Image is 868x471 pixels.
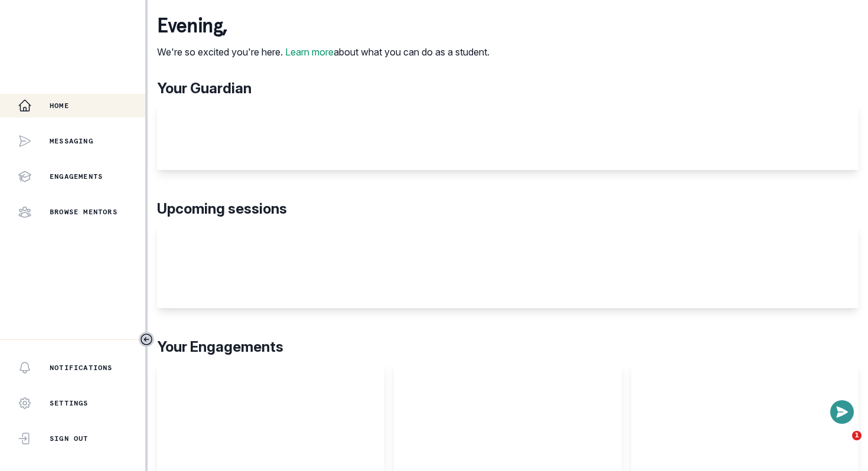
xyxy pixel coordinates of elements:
[157,336,859,358] p: Your Engagements
[50,207,118,217] p: Browse Mentors
[157,14,490,38] p: evening ,
[157,78,859,99] p: Your Guardian
[50,136,93,146] p: Messaging
[157,198,859,220] p: Upcoming sessions
[50,363,113,372] p: Notifications
[50,172,103,181] p: Engagements
[830,400,854,424] button: Open or close messaging widget
[285,46,334,58] a: Learn more
[852,431,862,440] span: 1
[50,101,69,110] p: Home
[139,332,154,347] button: Toggle sidebar
[157,45,490,59] p: We're so excited you're here. about what you can do as a student.
[50,434,89,443] p: Sign Out
[50,398,89,408] p: Settings
[828,431,856,459] iframe: Intercom live chat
